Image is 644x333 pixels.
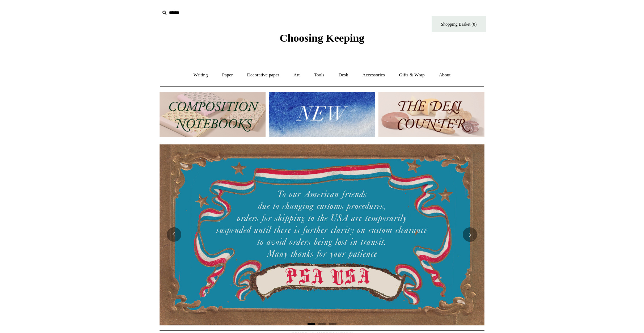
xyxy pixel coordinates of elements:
[393,66,431,85] a: Gifts & Wrap
[167,227,181,242] button: Previous
[187,66,215,85] a: Writing
[241,66,286,85] a: Decorative paper
[432,16,486,32] a: Shopping Basket (0)
[216,66,240,85] a: Paper
[329,323,336,325] button: Page 3
[160,144,484,325] img: USA PSA .jpg__PID:33428022-6587-48b7-8b57-d7eefc91f15a
[269,92,375,137] img: New.jpg__PID:f73bdf93-380a-4a35-bcfe-7823039498e1
[378,92,484,137] img: The Deli Counter
[356,66,391,85] a: Accessories
[463,227,477,242] button: Next
[432,66,457,85] a: About
[308,323,315,325] button: Page 1
[280,32,364,44] span: Choosing Keeping
[287,66,306,85] a: Art
[308,66,331,85] a: Tools
[332,66,355,85] a: Desk
[160,92,266,137] img: 202302 Composition ledgers.jpg__PID:69722ee6-fa44-49dd-a067-31375e5d54ec
[318,323,326,325] button: Page 2
[280,38,364,43] a: Choosing Keeping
